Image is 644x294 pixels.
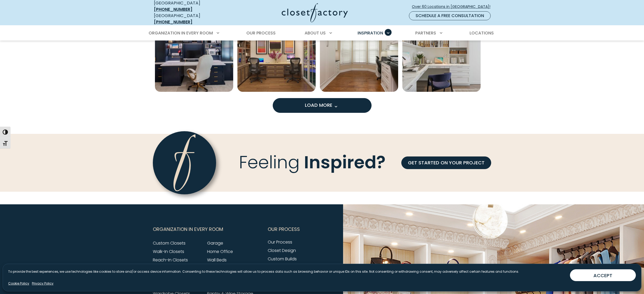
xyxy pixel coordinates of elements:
a: Over 60 Locations in [GEOGRAPHIC_DATA]! [412,2,495,11]
button: Load more inspiration gallery images [273,98,372,113]
button: Footer Subnav Button - Organization in Every Room [153,223,261,236]
div: [GEOGRAPHIC_DATA] [154,13,230,25]
a: Reach-In Closets [153,257,188,263]
span: About Us [305,30,326,36]
a: Cookie Policy [8,281,29,286]
a: Open inspiration gallery to preview enlarged image [155,14,233,92]
span: Locations [470,30,494,36]
span: Partners [415,30,436,36]
button: ACCEPT [570,269,636,281]
p: To provide the best experiences, we use technologies like cookies to store and/or access device i... [8,269,519,274]
span: Over 60 Locations in [GEOGRAPHIC_DATA]! [412,4,495,9]
a: Open inspiration gallery to preview enlarged image [237,14,316,92]
a: GET STARTED ON YOUR PROJECT [401,156,491,169]
span: Inspiration [358,30,383,36]
img: Home office cabinetry in Rocky Mountain melamine with dual work stations and glass paneled doors. [237,14,316,92]
span: Feeling [239,150,300,174]
a: Open inspiration gallery to preview enlarged image [320,14,398,92]
a: Our Process [268,239,292,245]
a: Custom Closets [153,240,186,246]
a: Wall Beds [207,257,227,263]
img: Home office with built-in wall bed to transform space into guest room. Dual work stations built i... [320,14,398,92]
span: Organization in Every Room [153,223,223,236]
a: Privacy Policy [32,281,53,286]
img: Built-in desk with side full height cabinets and open book shelving with LED light strips. [155,14,233,92]
span: Our Process [268,223,300,236]
a: Open inspiration gallery to preview enlarged image [402,14,481,92]
a: [PHONE_NUMBER] [154,6,192,12]
nav: Primary Menu [145,26,499,40]
span: Inspired? [304,150,386,174]
a: Closet Design [268,247,296,254]
a: Walk-In Closets [153,249,184,255]
a: Home Office [207,249,233,255]
button: Footer Subnav Button - Our Process [268,223,319,236]
a: Schedule a Free Consultation [409,11,491,20]
span: Our Process [246,30,276,36]
a: [PHONE_NUMBER] [154,19,192,25]
span: Load More [305,102,339,108]
span: Organization in Every Room [149,30,213,36]
a: Garage [207,240,223,246]
img: Closet Factory Logo [282,3,348,22]
a: Custom Builds [268,256,297,262]
img: Home office with concealed built-in wall bed, wraparound desk, and open shelving. [402,14,481,92]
